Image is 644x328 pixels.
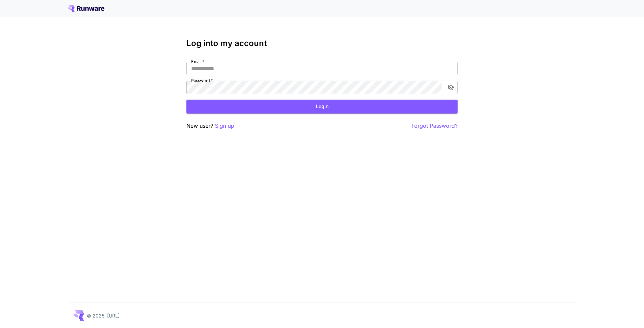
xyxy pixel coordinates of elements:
p: © 2025, [URL] [87,312,120,319]
p: New user? [186,122,234,130]
button: toggle password visibility [445,81,457,94]
button: Login [186,100,458,114]
label: Password [191,78,213,83]
label: Email [191,59,204,64]
h3: Log into my account [186,39,458,48]
button: Forgot Password? [411,122,458,130]
button: Sign up [215,122,234,130]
